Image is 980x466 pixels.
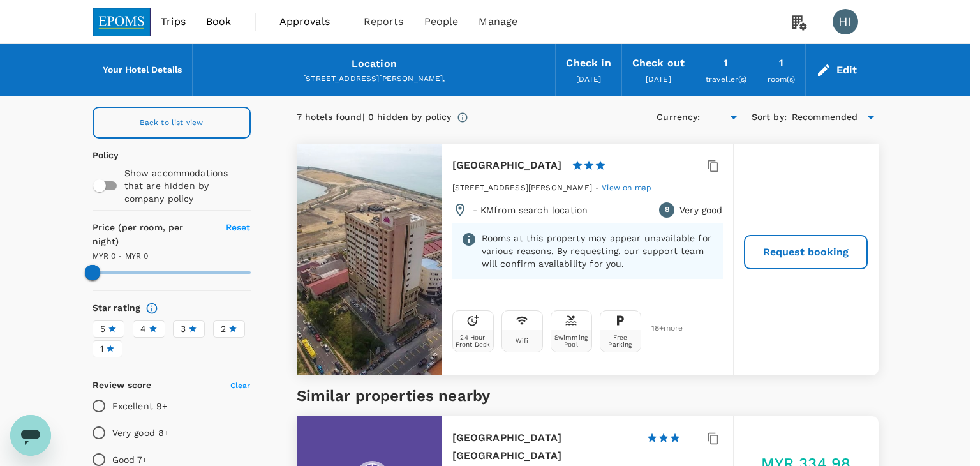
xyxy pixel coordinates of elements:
[10,415,51,456] iframe: Button to launch messaging window
[724,54,728,72] div: 1
[595,183,602,192] span: -
[632,54,685,72] div: Check out
[93,252,149,260] span: MYR 0 - MYR 0
[554,334,589,348] div: Swimming Pool
[206,14,232,29] span: Book
[112,453,147,466] p: Good 7+
[352,55,397,73] div: Location
[479,14,517,29] span: Manage
[646,75,671,84] span: [DATE]
[93,8,151,36] img: EPOMS SDN BHD
[181,322,186,336] span: 3
[752,110,787,124] h6: Sort by :
[140,118,204,127] span: Back to list view
[452,156,562,174] h6: [GEOGRAPHIC_DATA]
[792,110,858,124] span: Recommended
[226,222,251,232] span: Reset
[364,14,404,29] span: Reports
[602,183,651,192] span: View on map
[603,334,638,348] div: Free Parking
[424,14,459,29] span: People
[452,429,636,465] h6: [GEOGRAPHIC_DATA] [GEOGRAPHIC_DATA]
[706,75,746,84] span: traveller(s)
[725,109,743,126] button: Open
[482,232,714,270] p: Rooms at this property may appear unavailable for various reasons. By requesting, our support tea...
[161,14,186,29] span: Trips
[221,322,226,336] span: 2
[93,149,101,162] p: Policy
[93,301,141,315] h6: Star rating
[93,221,211,249] h6: Price (per room, per night)
[124,167,249,205] p: Show accommodations that are hidden by company policy
[100,342,103,356] span: 1
[145,302,158,315] svg: Star ratings are awarded to properties to represent the quality of services, facilities, and amen...
[100,322,105,336] span: 5
[112,400,168,412] p: Excellent 9+
[112,426,170,439] p: Very good 8+
[452,183,592,192] span: [STREET_ADDRESS][PERSON_NAME]
[203,73,545,86] div: [STREET_ADDRESS][PERSON_NAME],
[473,204,588,216] p: - KM from search location
[297,110,452,124] div: 7 hotels found | 0 hidden by policy
[103,63,182,77] h6: Your Hotel Details
[836,61,857,79] div: Edit
[744,235,868,269] button: Request booking
[566,54,611,72] div: Check in
[93,379,152,393] h6: Review score
[456,334,491,348] div: 24 Hour Front Desk
[140,322,146,336] span: 4
[679,204,722,216] p: Very good
[665,204,669,216] span: 8
[779,54,783,72] div: 1
[651,324,671,333] span: 18 + more
[657,110,700,124] h6: Currency :
[768,75,795,84] span: room(s)
[279,14,343,29] span: Approvals
[576,75,602,84] span: [DATE]
[297,386,879,406] h5: Similar properties nearby
[833,9,858,34] div: HI
[516,337,529,344] div: Wifi
[230,381,251,390] span: Clear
